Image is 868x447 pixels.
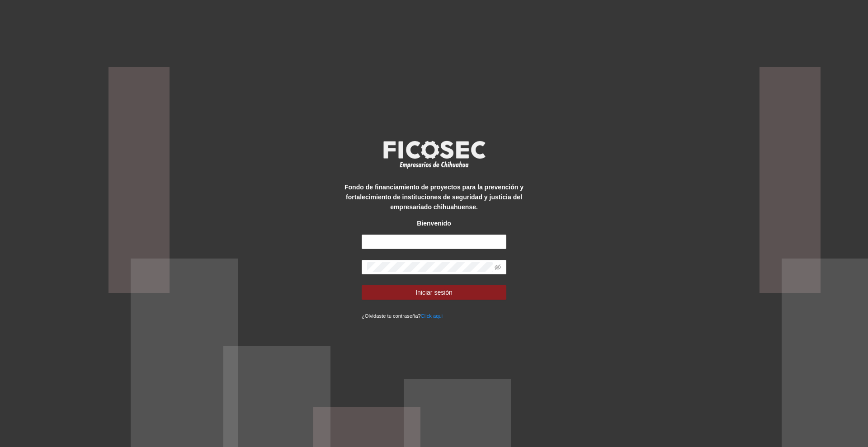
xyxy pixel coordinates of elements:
[421,313,443,319] a: Click aqui
[377,138,491,171] img: logo
[362,313,443,319] small: ¿Olvidaste tu contraseña?
[417,220,451,227] strong: Bienvenido
[415,287,453,297] span: Iniciar sesión
[362,285,506,300] button: Iniciar sesión
[344,184,524,211] strong: Fondo de financiamiento de proyectos para la prevención y fortalecimiento de instituciones de seg...
[495,264,501,270] span: eye-invisible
